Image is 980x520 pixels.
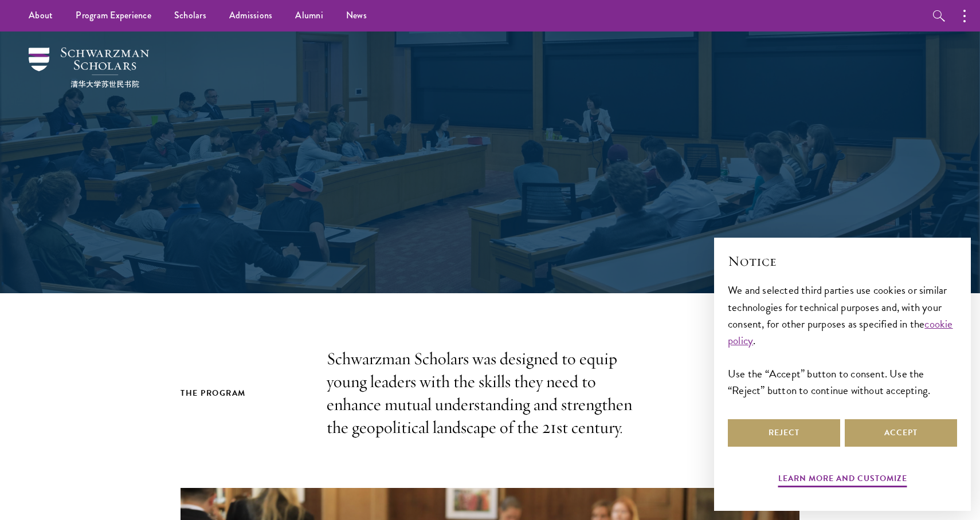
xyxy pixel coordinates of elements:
[181,386,304,400] h2: The Program
[29,48,149,88] img: Schwarzman Scholars
[728,419,840,447] button: Reject
[327,348,653,439] p: Schwarzman Scholars was designed to equip young leaders with the skills they need to enhance mutu...
[778,471,907,489] button: Learn more and customize
[728,316,953,349] a: cookie policy
[728,251,957,271] h2: Notice
[728,282,957,398] div: We and selected third parties use cookies or similar technologies for technical purposes and, wit...
[845,419,957,447] button: Accept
